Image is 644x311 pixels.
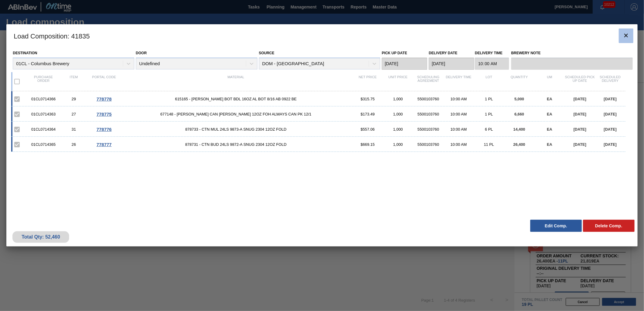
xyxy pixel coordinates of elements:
[136,51,147,55] label: Door
[583,220,635,232] button: Delete Comp.
[474,142,504,147] div: 11 PL
[513,127,525,132] span: 14,400
[530,220,582,232] button: Edit Comp.
[28,142,59,147] div: 01CL0714365
[474,97,504,101] div: 1 PL
[547,127,552,132] span: EA
[547,142,552,147] span: EA
[59,142,89,147] div: 26
[28,127,59,132] div: 01CL0714364
[17,234,65,240] div: Total Qty: 52,460
[96,127,112,132] span: 778776
[89,142,119,147] div: Go to Order
[28,97,59,101] div: 01CL0714366
[511,49,633,58] label: Brewery Note
[382,58,427,70] input: mm/dd/yyyy
[6,24,638,47] h3: Load Composition : 41835
[353,142,383,147] div: $669.15
[444,142,474,147] div: 10:00 AM
[89,127,119,132] div: Go to Order
[89,75,119,88] div: Portal code
[574,97,586,101] span: [DATE]
[547,112,552,116] span: EA
[383,97,413,101] div: 1,000
[59,127,89,132] div: 31
[119,75,353,88] div: Material
[89,112,119,117] div: Go to Order
[565,75,595,88] div: Scheduled Pick up Date
[383,112,413,116] div: 1,000
[429,51,457,55] label: Delivery Date
[504,75,535,88] div: Quantity
[119,142,353,147] span: 878731 - CTN BUD 24LS 9872-A SNUG 2304 12OZ FOLD
[413,97,444,101] div: 5500103760
[413,127,444,132] div: 5500103760
[119,112,353,116] span: 677148 - CARR CAN BUD 12OZ FOH ALWAYS CAN PK 12/1
[604,97,617,101] span: [DATE]
[383,127,413,132] div: 1,000
[382,51,407,55] label: Pick up Date
[604,112,617,116] span: [DATE]
[474,75,504,88] div: Lot
[383,142,413,147] div: 1,000
[353,127,383,132] div: $557.06
[474,112,504,116] div: 1 PL
[259,51,274,55] label: Source
[604,127,617,132] span: [DATE]
[513,142,525,147] span: 26,400
[353,97,383,101] div: $315.75
[444,112,474,116] div: 10:00 AM
[595,75,626,88] div: Scheduled Delivery
[59,75,89,88] div: Item
[515,97,524,101] span: 5,000
[444,97,474,101] div: 10:00 AM
[28,112,59,116] div: 01CL0714363
[59,112,89,116] div: 27
[444,127,474,132] div: 10:00 AM
[119,127,353,132] span: 878733 - CTN MUL 24LS 9873-A SNUG 2304 12OZ FOLD
[59,97,89,101] div: 29
[547,97,552,101] span: EA
[28,75,59,88] div: Purchase order
[474,127,504,132] div: 6 PL
[96,96,112,102] span: 778778
[574,127,586,132] span: [DATE]
[353,112,383,116] div: $173.49
[96,112,112,117] span: 778775
[413,112,444,116] div: 5500103760
[515,112,524,116] span: 6,660
[444,75,474,88] div: Delivery Time
[353,75,383,88] div: Net Price
[604,142,617,147] span: [DATE]
[96,142,112,147] span: 778777
[574,142,586,147] span: [DATE]
[535,75,565,88] div: UM
[413,142,444,147] div: 5500103760
[13,51,37,55] label: Destination
[119,97,353,101] span: 615165 - CARR BOT BDL 16OZ AL BOT 8/16 AB 0922 BE
[89,96,119,102] div: Go to Order
[413,75,444,88] div: Scheduling Agreement
[574,112,586,116] span: [DATE]
[429,58,474,70] input: mm/dd/yyyy
[383,75,413,88] div: Unit Price
[475,49,509,58] label: Delivery Time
